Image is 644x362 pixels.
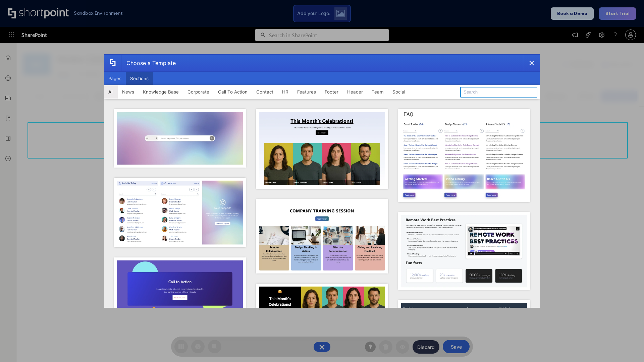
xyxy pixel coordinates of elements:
[610,330,644,362] iframe: Chat Widget
[293,85,320,99] button: Features
[104,54,540,308] div: template selector
[343,85,367,99] button: Header
[388,85,410,99] button: Social
[252,85,278,99] button: Contact
[121,55,176,71] div: Choose a Template
[139,85,183,99] button: Knowledge Base
[126,72,153,85] button: Sections
[367,85,388,99] button: Team
[320,85,343,99] button: Footer
[278,85,293,99] button: HR
[183,85,214,99] button: Corporate
[104,85,118,99] button: All
[460,87,537,98] input: Search
[118,85,139,99] button: News
[214,85,252,99] button: Call To Action
[104,72,126,85] button: Pages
